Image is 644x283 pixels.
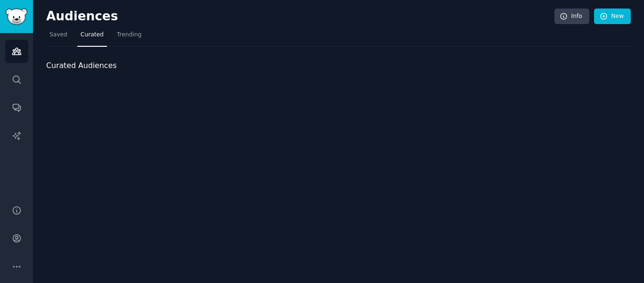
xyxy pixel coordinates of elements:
h2: Audiences [46,9,554,24]
a: Saved [46,27,71,47]
span: Saved [50,31,67,39]
span: Curated [81,31,104,39]
span: Curated Audiences [46,60,116,72]
a: Trending [114,27,145,47]
span: Trending [117,31,141,39]
a: Curated [77,27,107,47]
img: GummySearch logo [6,9,27,25]
a: Info [554,9,589,25]
a: New [594,9,631,25]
